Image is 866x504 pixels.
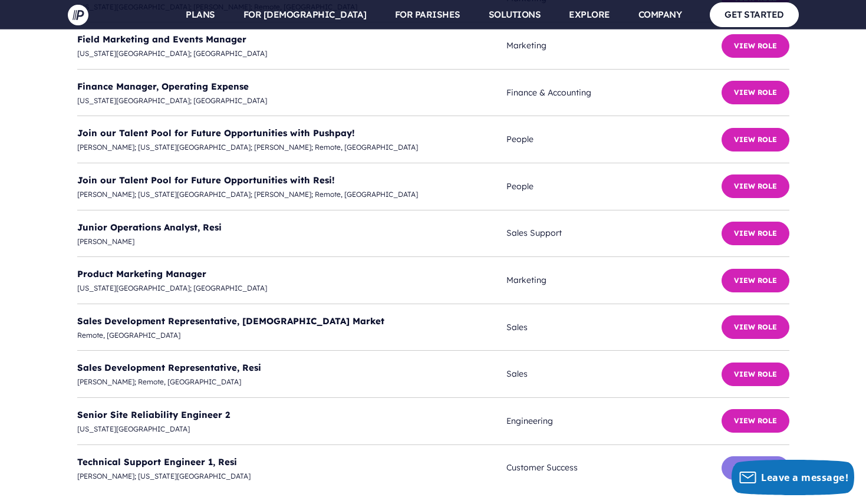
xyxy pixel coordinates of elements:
[77,174,335,186] a: Join our Talent Pool for Future Opportunities with Resi!
[722,174,789,198] button: View Role
[77,188,507,201] span: [PERSON_NAME]; [US_STATE][GEOGRAPHIC_DATA]; [PERSON_NAME]; Remote, [GEOGRAPHIC_DATA]
[77,375,507,388] span: [PERSON_NAME]; Remote, [GEOGRAPHIC_DATA]
[506,38,721,53] span: Marketing
[761,471,848,484] span: Leave a message!
[77,141,507,154] span: [PERSON_NAME]; [US_STATE][GEOGRAPHIC_DATA]; [PERSON_NAME]; Remote, [GEOGRAPHIC_DATA]
[722,409,789,433] button: View Role
[722,456,789,480] button: View Role
[506,414,721,429] span: Engineering
[506,85,721,100] span: Finance & Accounting
[77,34,246,45] a: Field Marketing and Events Manager
[722,128,789,151] button: View Role
[77,235,507,248] span: [PERSON_NAME]
[77,456,237,467] a: Technical Support Engineer 1, Resi
[710,2,799,27] a: GET STARTED
[77,94,507,107] span: [US_STATE][GEOGRAPHIC_DATA]; [GEOGRAPHIC_DATA]
[722,222,789,245] button: View Role
[77,362,261,373] a: Sales Development Representative, Resi
[77,470,507,483] span: [PERSON_NAME]; [US_STATE][GEOGRAPHIC_DATA]
[77,127,355,139] a: Join our Talent Pool for Future Opportunities with Pushpay!
[506,132,721,147] span: People
[77,268,206,279] a: Product Marketing Manager
[722,315,789,339] button: View Role
[77,423,507,436] span: [US_STATE][GEOGRAPHIC_DATA]
[77,222,222,233] a: Junior Operations Analyst, Resi
[506,320,721,335] span: Sales
[722,34,789,58] button: View Role
[506,367,721,381] span: Sales
[77,81,249,92] a: Finance Manager, Operating Expense
[506,273,721,288] span: Marketing
[77,315,384,327] a: Sales Development Representative, [DEMOGRAPHIC_DATA] Market
[722,363,789,386] button: View Role
[506,226,721,241] span: Sales Support
[732,460,854,495] button: Leave a message!
[77,329,507,342] span: Remote, [GEOGRAPHIC_DATA]
[506,460,721,475] span: Customer Success
[77,47,507,60] span: [US_STATE][GEOGRAPHIC_DATA]; [GEOGRAPHIC_DATA]
[722,269,789,292] button: View Role
[506,179,721,194] span: People
[722,81,789,104] button: View Role
[77,409,230,420] a: Senior Site Reliability Engineer 2
[77,282,507,295] span: [US_STATE][GEOGRAPHIC_DATA]; [GEOGRAPHIC_DATA]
